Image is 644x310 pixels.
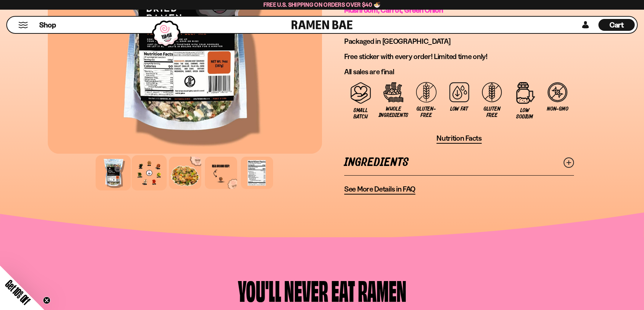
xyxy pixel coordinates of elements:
[479,106,505,118] span: Gluten Free
[284,276,328,304] div: Never
[512,107,538,120] span: Low Sodium
[344,37,574,46] p: Packaged in [GEOGRAPHIC_DATA]
[547,106,568,112] span: Non-GMO
[18,22,28,28] button: Mobile Menu Trigger
[344,52,488,61] span: Free sticker with every order! Limited time only!
[358,276,406,304] div: Ramen
[436,134,482,144] button: Nutrition Facts
[344,67,574,76] p: All sales are final
[43,297,50,304] button: Close teaser
[379,106,408,118] span: Whole Ingredients
[610,20,624,29] span: Cart
[348,107,374,120] span: Small Batch
[238,276,281,304] div: You'll
[263,1,381,8] span: Free U.S. Shipping on Orders over $40 🍜
[39,19,56,31] a: Shop
[331,276,355,304] div: Eat
[414,106,439,118] span: Gluten-free
[450,106,468,112] span: Low Fat
[344,150,574,175] a: Ingredients
[598,17,635,33] div: Cart
[344,185,415,194] span: See More Details in FAQ
[344,185,415,195] a: See More Details in FAQ
[436,134,482,143] span: Nutrition Facts
[39,20,56,30] span: Shop
[3,278,32,307] span: Get 10% Off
